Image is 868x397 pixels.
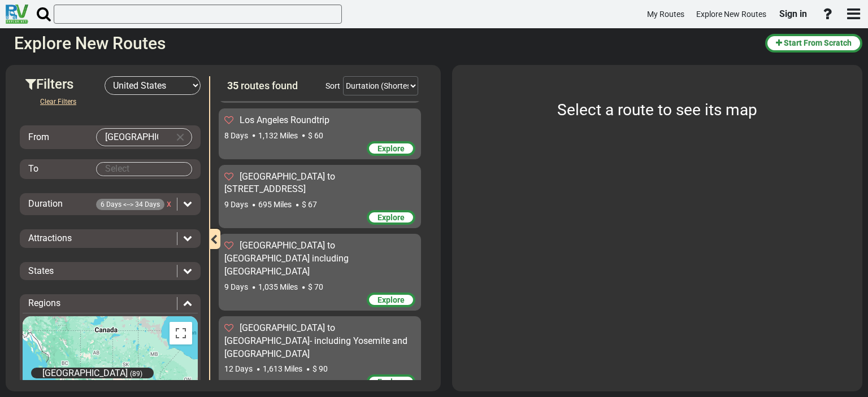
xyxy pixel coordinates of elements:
[23,232,198,245] div: Attractions
[377,377,405,386] span: Explore
[28,198,63,209] span: Duration
[691,3,771,25] a: Explore New Routes
[313,364,328,373] span: $ 90
[23,198,198,211] div: Duration 6 Days <--> 34 Days x
[224,364,253,373] span: 12 Days
[377,213,405,222] span: Explore
[97,163,192,176] input: Select
[258,200,292,209] span: 695 Miles
[97,129,169,146] input: Select
[263,364,302,373] span: 1,613 Miles
[258,131,298,140] span: 1,132 Miles
[227,80,238,91] span: 35
[647,10,684,19] span: My Routes
[557,101,757,119] span: Select a route to see its map
[765,34,862,53] button: Start From Scratch
[224,171,335,195] span: [GEOGRAPHIC_DATA] to [STREET_ADDRESS]
[696,10,766,19] span: Explore New Routes
[642,3,689,25] a: My Routes
[367,141,415,156] div: Explore
[14,34,757,53] h2: Explore New Routes
[308,131,323,140] span: $ 60
[240,115,329,125] span: Los Angeles Roundtrip
[367,293,415,307] div: Explore
[172,129,189,146] button: Clear Input
[367,210,415,225] div: Explore
[28,132,49,142] span: From
[367,374,415,389] div: Explore
[23,297,198,310] div: Regions
[325,80,340,91] div: Sort
[779,8,807,19] span: Sign in
[31,95,85,108] button: Clear Filters
[302,200,317,209] span: $ 67
[42,368,128,378] span: [GEOGRAPHIC_DATA]
[219,316,421,393] div: [GEOGRAPHIC_DATA] to [GEOGRAPHIC_DATA]- including Yosemite and [GEOGRAPHIC_DATA] 12 Days 1,613 Mi...
[377,295,405,304] span: Explore
[224,282,248,291] span: 9 Days
[224,131,248,140] span: 8 Days
[130,370,142,378] span: (89)
[377,144,405,153] span: Explore
[167,198,171,209] span: x
[224,322,407,359] span: [GEOGRAPHIC_DATA] to [GEOGRAPHIC_DATA]- including Yosemite and [GEOGRAPHIC_DATA]
[219,108,421,159] div: Los Angeles Roundtrip 8 Days 1,132 Miles $ 60 Explore
[28,265,54,276] span: States
[784,38,852,47] span: Start From Scratch
[258,282,298,291] span: 1,035 Miles
[6,5,28,24] img: RvPlanetLogo.png
[241,80,298,91] span: routes found
[224,200,248,209] span: 9 Days
[28,233,72,243] span: Attractions
[96,199,164,210] span: 6 Days <--> 34 Days
[170,322,192,344] button: Toggle fullscreen view
[28,163,38,174] span: To
[28,298,60,308] span: Regions
[219,234,421,311] div: [GEOGRAPHIC_DATA] to [GEOGRAPHIC_DATA] including [GEOGRAPHIC_DATA] 9 Days 1,035 Miles $ 70 Explore
[23,265,198,278] div: States
[219,165,421,229] div: [GEOGRAPHIC_DATA] to [STREET_ADDRESS] 9 Days 695 Miles $ 67 Explore
[774,2,812,26] a: Sign in
[308,282,323,291] span: $ 70
[224,240,349,277] span: [GEOGRAPHIC_DATA] to [GEOGRAPHIC_DATA] including [GEOGRAPHIC_DATA]
[25,77,105,91] h3: Filters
